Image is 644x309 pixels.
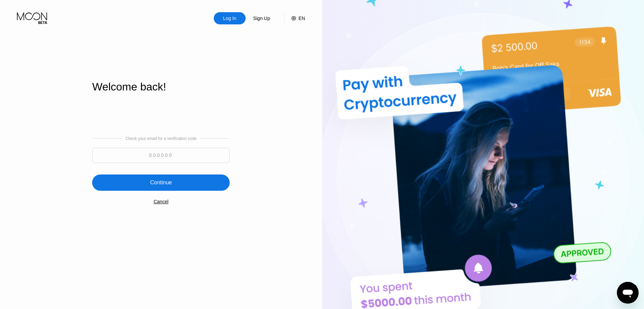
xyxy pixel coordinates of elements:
[150,179,172,186] div: Continue
[153,199,168,204] div: Cancel
[617,282,639,304] iframe: Button to launch messaging window
[92,148,230,163] input: 000000
[252,15,271,22] div: Sign Up
[298,16,305,21] div: EN
[284,12,305,24] div: EN
[246,12,277,24] div: Sign Up
[214,12,246,24] div: Log In
[125,136,196,141] div: Check your email for a verification code
[223,15,237,22] div: Log In
[92,174,230,191] div: Continue
[92,81,230,93] div: Welcome back!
